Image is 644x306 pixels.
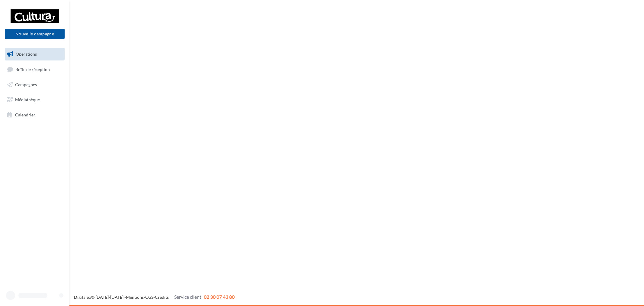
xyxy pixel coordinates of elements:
[15,97,40,102] span: Médiathèque
[4,109,66,121] a: Calendrier
[16,51,37,57] span: Opérations
[4,48,66,60] a: Opérations
[4,78,66,91] a: Campagnes
[74,295,235,300] span: © [DATE]-[DATE] - - -
[74,295,91,300] a: Digitaleo
[126,295,144,300] a: Mentions
[5,29,65,39] button: Nouvelle campagne
[15,67,50,72] span: Boîte de réception
[155,295,169,300] a: Crédits
[204,294,235,300] span: 02 30 07 43 80
[4,63,66,76] a: Boîte de réception
[145,295,153,300] a: CGS
[4,93,66,106] a: Médiathèque
[174,294,201,300] span: Service client
[15,82,37,87] span: Campagnes
[15,112,35,117] span: Calendrier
